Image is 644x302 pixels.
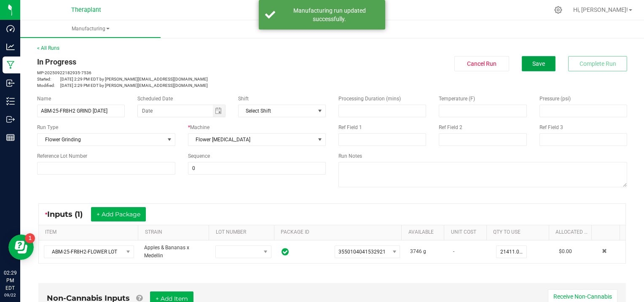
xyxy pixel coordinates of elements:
[6,79,15,87] inline-svg: Inbound
[423,248,426,254] span: g
[338,96,401,102] span: Processing Duration (mins)
[532,60,545,67] span: Save
[20,25,161,32] span: Manufacturing
[38,134,164,146] span: Flower Grinding
[188,134,315,146] span: Flower [MEDICAL_DATA]
[37,70,326,76] p: MP-20250922182935-7536
[37,76,60,82] span: Started:
[37,124,58,131] span: Run Type
[338,249,386,255] span: 3550104041532921
[216,229,271,236] a: LOT NUMBERSortable
[553,6,563,14] div: Manage settings
[4,292,16,298] p: 09/22
[522,56,555,71] button: Save
[6,97,15,105] inline-svg: Inventory
[238,105,326,117] span: NO DATA FOUND
[213,105,225,117] span: Toggle calendar
[45,229,135,236] a: ITEMSortable
[598,229,617,236] a: Sortable
[37,96,51,102] span: Name
[8,235,34,260] iframe: Resource center
[568,56,627,71] button: Complete Run
[408,229,441,236] a: AVAILABLESortable
[138,105,213,117] input: Date
[439,124,462,130] span: Ref Field 2
[71,6,101,13] span: Theraplant
[282,247,289,257] span: In Sync
[539,124,563,130] span: Ref Field 3
[338,153,362,159] span: Run Notes
[47,210,91,219] span: Inputs (1)
[6,133,15,142] inline-svg: Reports
[25,233,35,243] iframe: Resource center unread badge
[439,96,475,102] span: Temperature (F)
[580,60,616,67] span: Complete Run
[338,124,362,130] span: Ref Field 1
[573,6,628,13] span: Hi, [PERSON_NAME]!
[37,56,326,67] div: In Progress
[44,246,123,258] span: ABM-25-FR8H2-FLOWER LOT
[44,245,134,258] span: NO DATA FOUND
[37,82,60,89] span: Modified:
[91,207,146,221] button: + Add Package
[539,96,571,102] span: Pressure (psi)
[144,245,189,259] span: Apples & Bananas x Medellin
[451,229,483,236] a: Unit CostSortable
[6,43,15,51] inline-svg: Analytics
[493,229,545,236] a: QTY TO USESortable
[238,96,249,102] span: Shift
[188,153,210,159] span: Sequence
[555,229,588,236] a: Allocated CostSortable
[20,20,161,38] a: Manufacturing
[190,124,209,130] span: Machine
[239,105,315,117] span: Select Shift
[6,61,15,69] inline-svg: Manufacturing
[453,248,454,254] span: -
[37,76,326,82] p: [DATE] 2:29 PM EDT by [PERSON_NAME][EMAIL_ADDRESS][DOMAIN_NAME]
[281,229,398,236] a: PACKAGE IDSortable
[137,96,173,102] span: Scheduled Date
[454,56,509,71] button: Cancel Run
[559,248,572,254] span: $0.00
[37,82,326,89] p: [DATE] 2:29 PM EDT by [PERSON_NAME][EMAIL_ADDRESS][DOMAIN_NAME]
[145,229,206,236] a: STRAINSortable
[37,45,59,51] a: < All Runs
[467,60,496,67] span: Cancel Run
[4,269,16,292] p: 02:29 PM EDT
[37,153,87,159] span: Reference Lot Number
[6,24,15,33] inline-svg: Dashboard
[280,6,379,23] div: Manufacturing run updated successfully.
[410,248,422,254] span: 3746
[6,115,15,124] inline-svg: Outbound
